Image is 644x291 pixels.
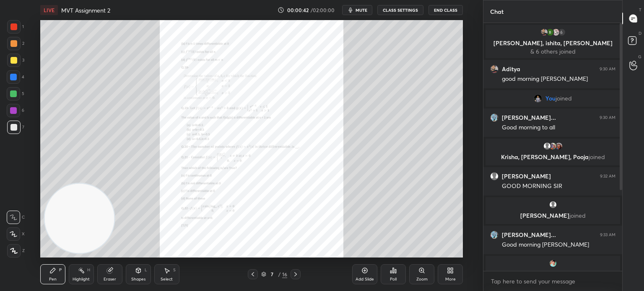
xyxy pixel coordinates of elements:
div: 4 [7,70,24,84]
img: 9689d3ed888646769c7969bc1f381e91.jpg [534,94,542,103]
img: 3 [549,259,557,268]
div: Z [7,244,25,258]
div: Shapes [131,277,145,281]
div: 9:33 AM [600,232,615,237]
div: P [59,268,62,272]
div: good morning [PERSON_NAME] [502,75,615,83]
div: More [445,277,456,281]
p: G [638,54,641,60]
img: 3 [549,142,557,150]
div: Pen [49,277,57,281]
p: Krisha, [PERSON_NAME], Pooja [491,154,615,160]
img: b5a346296101424a95f53ff5182b7c43.80067362_3 [546,28,554,36]
button: CLASS SETTINGS [377,5,423,15]
div: / [278,272,280,277]
img: default.png [549,201,557,209]
div: 3 [7,54,24,67]
div: 9:32 AM [600,174,615,179]
div: Select [161,277,173,281]
span: mute [356,7,367,13]
span: joined [556,95,572,102]
div: 7 [268,272,276,277]
div: Add Slide [356,277,374,281]
div: grid [483,23,622,271]
div: 7 [7,121,24,134]
p: Chat [483,0,510,23]
div: L [145,268,147,272]
img: default.png [543,142,551,150]
div: 9:30 AM [600,115,615,120]
div: LIVE [40,5,58,15]
div: Eraser [104,277,116,281]
button: mute [342,5,372,15]
img: 23354e3d0f7b4b7ea12d37ab17f3c999.jpg [490,65,499,73]
div: GOOD MORNING SIR [502,182,615,191]
p: [PERSON_NAME], ishita, [PERSON_NAME] [491,40,615,46]
p: T [639,7,641,13]
div: C [7,211,25,224]
div: S [173,268,176,272]
span: joined [589,153,605,161]
div: 16 [282,270,287,278]
div: 9:30 AM [600,67,615,72]
div: 6 [7,104,24,117]
div: X [7,227,25,241]
div: H [87,268,90,272]
p: & 6 others joined [491,48,615,55]
img: b819ba3672f44a37a24340551063e2f6.jpg [552,28,560,36]
div: Zoom [416,277,428,281]
button: End Class [428,5,463,15]
img: 484a2707e0af49329dbe29b7d695fda8.jpg [490,113,499,122]
img: 484a2707e0af49329dbe29b7d695fda8.jpg [490,231,499,239]
h6: [PERSON_NAME]... [502,231,556,239]
img: default.png [490,172,499,180]
div: Poll [390,277,397,281]
div: 6 [558,28,566,36]
div: 2 [7,37,24,50]
img: 15a0a36332c54a4d96627c77bc3ad6e1.jpg [555,142,563,150]
div: 5 [7,87,24,100]
h6: Aditya [502,65,520,73]
div: Highlight [73,277,90,281]
span: joined [554,270,571,278]
span: You [545,95,556,102]
span: joined [569,211,586,219]
h6: [PERSON_NAME] [502,173,551,180]
h4: MVT Assignment 2 [61,6,110,14]
p: [PERSON_NAME] [491,212,615,219]
p: D [639,30,641,36]
h6: [PERSON_NAME]... [502,114,556,121]
div: Good morning [PERSON_NAME] [502,241,615,249]
img: 23354e3d0f7b4b7ea12d37ab17f3c999.jpg [540,28,548,36]
div: Good morning to all [502,124,615,132]
div: 1 [7,20,24,33]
